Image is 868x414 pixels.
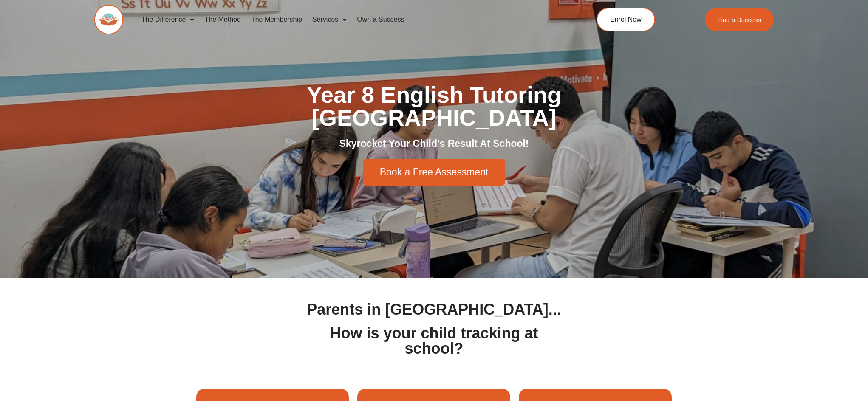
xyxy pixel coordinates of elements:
[352,10,409,29] a: Own a Success
[196,83,672,129] h1: Year 8 English Tutoring [GEOGRAPHIC_DATA]
[610,16,642,23] span: Enrol Now
[307,10,352,29] a: Services
[363,159,506,186] a: Book a Free Assessment
[303,326,565,356] h1: How is your child tracking at school?
[718,17,761,23] span: Find a Success
[705,8,774,31] a: Find a Success
[136,10,558,29] nav: Menu
[303,302,565,317] h1: Parents in [GEOGRAPHIC_DATA]...
[597,8,655,31] a: Enrol Now
[196,138,672,150] h2: Skyrocket Your Child's Result At School!
[199,10,246,29] a: The Method
[246,10,307,29] a: The Membership
[380,167,489,177] span: Book a Free Assessment
[136,10,200,29] a: The Difference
